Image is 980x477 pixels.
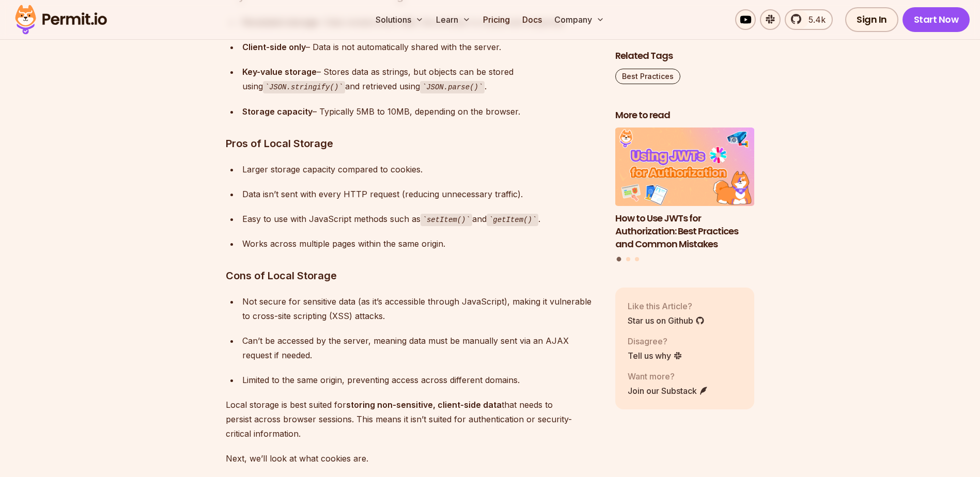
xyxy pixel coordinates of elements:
strong: Storage capacity [242,106,313,117]
div: – Stores data as strings, but objects can be stored using and retrieved using . [242,65,599,94]
a: Join our Substack [628,385,708,397]
button: Go to slide 3 [635,257,639,261]
strong: storing non-sensitive, client-side data [346,400,502,410]
div: Can’t be accessed by the server, meaning data must be manually sent via an AJAX request if needed. [242,333,599,362]
a: 5.4k [785,9,833,30]
div: Limited to the same origin, preventing access across different domains. [242,373,599,387]
h2: Related Tags [615,50,755,62]
img: Permit logo [10,2,112,37]
strong: Key-value storage [242,67,317,77]
div: Works across multiple pages within the same origin. [242,236,599,251]
a: Star us on Github [628,314,705,327]
div: Larger storage capacity compared to cookies. [242,162,599,177]
button: Learn [432,9,475,30]
p: Want more? [628,370,708,383]
p: Disagree? [628,335,682,347]
a: Sign In [845,7,898,32]
div: Not secure for sensitive data (as it’s accessible through JavaScript), making it vulnerable to cr... [242,294,599,323]
li: 1 of 3 [615,128,755,251]
h2: More to read [615,109,755,122]
strong: Client-side only [242,42,306,52]
a: Best Practices [615,69,680,84]
button: Go to slide 2 [626,257,630,261]
a: How to Use JWTs for Authorization: Best Practices and Common MistakesHow to Use JWTs for Authoriz... [615,128,755,251]
a: Docs [518,9,546,30]
button: Solutions [371,9,428,30]
code: JSON.stringify() [263,81,345,93]
span: 5.4k [802,13,826,26]
div: Data isn’t sent with every HTTP request (reducing unnecessary traffic). [242,187,599,201]
h3: Pros of Local Storage [226,135,599,152]
p: Local storage is best suited for that needs to persist across browser sessions. This means it isn... [226,397,599,441]
div: Easy to use with JavaScript methods such as and . [242,212,599,227]
p: Next, we’ll look at what cookies are. [226,451,599,466]
code: setItem() [421,214,472,226]
code: getItem() [487,214,538,226]
a: Start Now [903,7,970,32]
a: Tell us why [628,349,682,362]
div: Posts [615,128,755,263]
code: JSON.parse() [420,81,485,93]
button: Company [550,9,609,30]
div: – Data is not automatically shared with the server. [242,40,599,54]
a: Pricing [479,9,514,30]
h3: How to Use JWTs for Authorization: Best Practices and Common Mistakes [615,212,755,250]
p: Like this Article? [628,300,705,312]
img: How to Use JWTs for Authorization: Best Practices and Common Mistakes [615,128,755,206]
div: – Typically 5MB to 10MB, depending on the browser. [242,104,599,119]
h3: Cons of Local Storage [226,267,599,284]
button: Go to slide 1 [617,257,621,262]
